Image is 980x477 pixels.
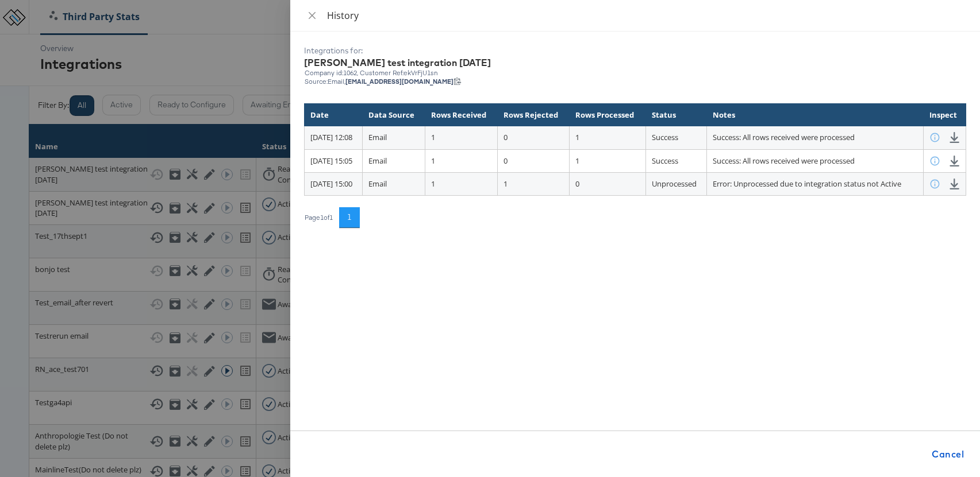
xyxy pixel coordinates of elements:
[923,103,966,126] th: Inspect
[927,443,969,466] button: Cancel
[304,214,333,222] div: Page 1 of 1
[304,56,966,69] div: [PERSON_NAME] test integration [DATE]
[713,156,855,166] span: Success: All rows received were processed
[645,103,707,126] th: Status
[368,132,387,142] span: Email
[305,149,363,172] td: [DATE] 15:05
[570,126,646,149] td: 1
[425,103,498,126] th: Rows Received
[304,45,966,56] div: Integrations for:
[652,132,678,142] span: Success
[707,103,923,126] th: Notes
[305,103,363,126] th: Date
[932,446,964,462] span: Cancel
[308,11,317,20] span: close
[304,10,320,21] button: Close
[304,69,966,77] div: Company id: 1062 , Customer Ref: ekVrFjU1sn
[327,9,966,22] div: History
[305,172,363,195] td: [DATE] 15:00
[652,156,678,166] span: Success
[713,132,855,142] span: Success: All rows received were processed
[498,103,570,126] th: Rows Rejected
[652,179,697,189] span: Unprocessed
[345,77,454,86] strong: [EMAIL_ADDRESS][DOMAIN_NAME]
[305,126,363,149] td: [DATE] 12:08
[570,149,646,172] td: 1
[570,172,646,195] td: 0
[498,172,570,195] td: 1
[498,126,570,149] td: 0
[425,172,498,195] td: 1
[713,179,901,189] span: Error: Unprocessed due to integration status not Active
[368,179,387,189] span: Email
[498,149,570,172] td: 0
[368,156,387,166] span: Email
[425,126,498,149] td: 1
[570,103,646,126] th: Rows Processed
[363,103,425,126] th: Data Source
[425,149,498,172] td: 1
[339,207,360,228] button: 1
[305,77,966,85] div: Source: Email,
